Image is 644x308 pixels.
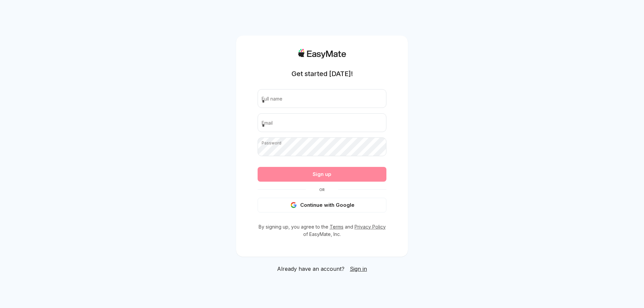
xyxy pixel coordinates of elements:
span: Already have an account? [277,265,344,273]
button: Continue with Google [258,198,386,212]
a: Sign in [350,265,367,273]
span: Sign in [350,265,367,272]
h1: Get started [DATE]! [291,69,353,78]
a: Privacy Policy [355,224,386,230]
span: Or [306,187,338,192]
a: Terms [330,224,343,230]
p: By signing up, you agree to the and of EasyMate, Inc. [258,223,386,238]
